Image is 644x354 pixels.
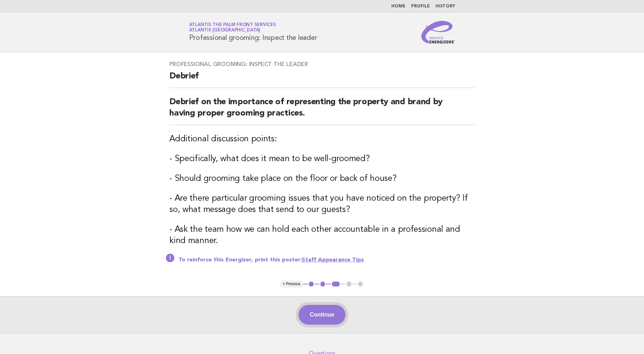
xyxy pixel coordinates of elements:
[391,4,405,8] a: Home
[169,134,475,145] h3: Additional discussion points:
[189,23,276,33] a: Atlantis The Palm Front ServicesAtlantis [GEOGRAPHIC_DATA]
[169,193,475,216] h3: - Are there particular grooming issues that you have noticed on the property? If so, what message...
[169,173,475,184] h3: - Should grooming take place on the floor or back of house?
[319,281,326,288] button: 2
[169,153,475,165] h3: - Specifically, what does it mean to be well-groomed?
[302,257,364,263] a: Staff Appearance Tips
[169,224,475,247] h3: - Ask the team how we can hold each other accountable in a professional and kind manner.
[189,28,260,33] span: Atlantis [GEOGRAPHIC_DATA]
[189,23,317,41] h1: Professional grooming: Inspect the leader
[331,281,341,288] button: 3
[169,96,475,125] h2: Debrief on the importance of representing the property and brand by having proper grooming practi...
[179,256,475,264] p: To reinforce this Energizer, print this poster:
[299,305,345,325] button: Continue
[421,21,455,43] img: Service Energizers
[169,71,475,88] h2: Debrief
[411,4,430,8] a: Profile
[280,281,303,288] button: < Previous
[308,281,315,288] button: 1
[169,61,475,68] h3: Professional grooming: Inspect the leader
[435,4,455,8] a: History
